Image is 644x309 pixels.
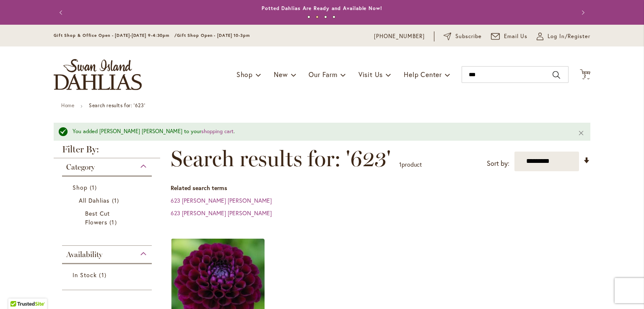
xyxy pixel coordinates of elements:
span: 1 [112,196,121,205]
button: Previous [54,4,70,21]
span: Shop [73,183,88,191]
span: Visit Us [358,70,383,79]
a: store logo [54,59,142,90]
span: 1 [99,270,108,279]
a: Shop [73,183,143,192]
span: Search results for: '623' [171,146,391,171]
a: 623 [PERSON_NAME] [PERSON_NAME] [171,209,272,217]
a: All Dahlias [79,196,137,205]
button: 2 [580,69,590,80]
span: In Stock [73,271,97,279]
a: [PHONE_NUMBER] [374,32,425,41]
a: Email Us [491,32,528,41]
a: Home [61,102,74,108]
span: New [274,70,288,79]
span: 1 [109,218,119,227]
button: 3 of 4 [324,15,327,18]
p: product [399,158,422,171]
a: Log In/Register [537,32,590,41]
dt: Related search terms [171,184,590,192]
button: 1 of 4 [307,15,310,18]
span: Gift Shop & Office Open - [DATE]-[DATE] 9-4:30pm / [54,33,177,38]
strong: Search results for: '623' [89,102,145,108]
a: In Stock 1 [73,270,143,279]
a: shopping cart [201,128,234,135]
a: Best Cut Flowers [85,209,131,227]
button: 4 of 4 [332,15,335,18]
strong: Filter By: [54,145,160,158]
span: Log In/Register [548,32,590,41]
a: Subscribe [444,32,482,41]
span: Gift Shop Open - [DATE] 10-3pm [177,33,250,38]
span: Availability [66,250,102,259]
span: Help Center [404,70,442,79]
span: All Dahlias [79,196,110,204]
span: Our Farm [309,70,337,79]
button: 2 of 4 [316,15,319,18]
span: 1 [90,183,99,192]
span: Email Us [504,32,528,41]
label: Sort by: [487,156,509,171]
a: Potted Dahlias Are Ready and Available Now! [262,5,382,11]
div: You added [PERSON_NAME] [PERSON_NAME] to your . [73,128,565,136]
span: 1 [399,160,402,168]
span: Shop [236,70,253,79]
iframe: Launch Accessibility Center [6,279,30,303]
button: Next [574,4,590,21]
span: Best Cut Flowers [85,209,110,226]
span: 2 [584,73,587,79]
a: 623 [PERSON_NAME] [PERSON_NAME] [171,196,272,204]
span: Category [66,162,95,172]
span: Subscribe [455,32,482,41]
